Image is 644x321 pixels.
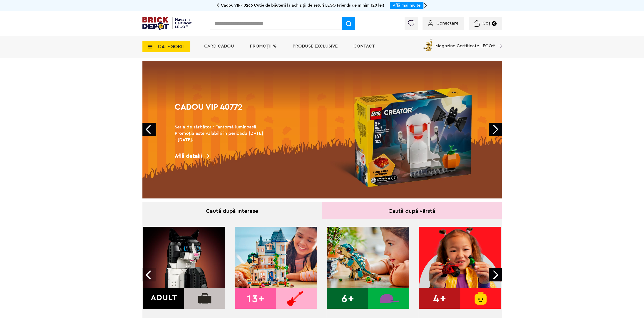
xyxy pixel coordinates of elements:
a: Conectare [428,21,458,25]
span: Conectare [436,21,458,25]
div: Caută după interese [142,202,322,219]
a: Produse exclusive [293,44,338,48]
a: PROMOȚII % [250,44,277,48]
small: 0 [492,21,497,26]
div: Caută după vârstă [322,202,502,219]
a: Cadou VIP 40772Seria de sărbători: Fantomă luminoasă. Promoția este valabilă în perioada [DATE] -... [142,61,502,198]
img: 6+ [327,227,409,309]
span: Magazine Certificate LEGO® [435,38,495,48]
img: 13+ [235,227,317,309]
div: Află detalii [175,153,266,159]
a: Prev [142,123,156,136]
img: Adult [143,227,225,309]
a: Next [489,123,502,136]
h2: Seria de sărbători: Fantomă luminoasă. Promoția este valabilă în perioada [DATE] - [DATE]. [175,124,266,143]
img: 4+ [419,227,501,309]
span: Coș [482,21,490,25]
a: Află mai multe [393,3,420,7]
span: Cadou VIP 40266 Cutie de bijuterii la achiziții de seturi LEGO Friends de minim 120 lei! [221,3,384,7]
a: Contact [353,44,375,48]
h1: Cadou VIP 40772 [175,103,266,119]
a: Magazine Certificate LEGO® [495,38,502,42]
span: CATEGORII [158,44,184,49]
a: Card Cadou [204,44,234,48]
